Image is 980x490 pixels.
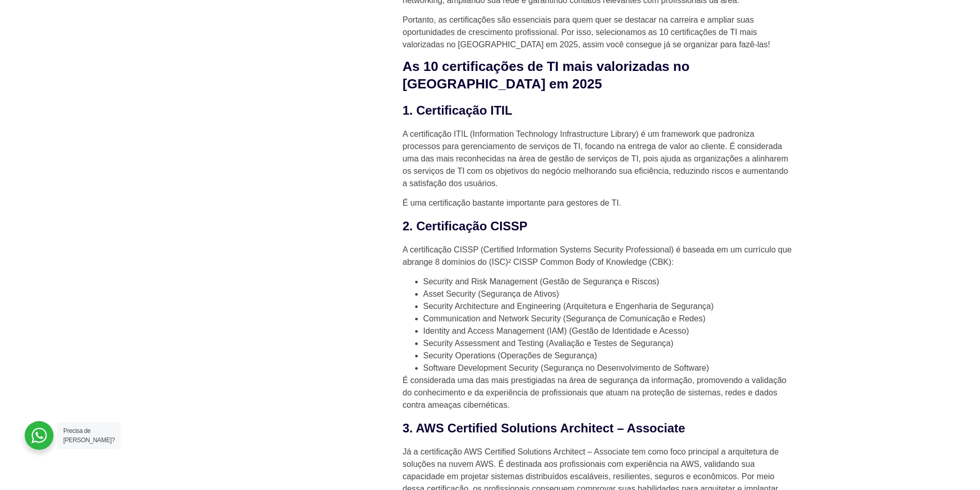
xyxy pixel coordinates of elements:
div: Widget de chat [929,441,980,490]
h3: 1. Certificação ITIL [403,101,794,120]
h3: 3. AWS Certified Solutions Architect – Associate [403,419,794,438]
h2: As 10 certificações de TI mais valorizadas no [GEOGRAPHIC_DATA] em 2025 [403,58,794,93]
li: Communication and Network Security (Segurança de Comunicação e Redes) [423,313,794,325]
li: Security and Risk Management (Gestão de Segurança e Riscos) [423,276,794,288]
p: Portanto, as certificações são essenciais para quem quer se destacar na carreira e ampliar suas o... [403,14,794,51]
p: É considerada uma das mais prestigiadas na área de segurança da informação, promovendo a validaçã... [403,374,794,411]
span: Precisa de [PERSON_NAME]? [63,427,115,444]
p: A certificação CISSP (Certified Information Systems Security Professional) é baseada em um curríc... [403,244,794,268]
li: Security Architecture and Engineering (Arquitetura e Engenharia de Segurança) [423,300,794,313]
li: Asset Security (Segurança de Ativos) [423,288,794,300]
li: Security Operations (Operações de Segurança) [423,350,794,362]
li: Software Development Security (Segurança no Desenvolvimento de Software) [423,362,794,374]
iframe: Chat Widget [929,441,980,490]
h3: 2. Certificação CISSP [403,217,794,235]
p: É uma certificação bastante importante para gestores de TI. [403,197,794,209]
li: Identity and Access Management (IAM) (Gestão de Identidade e Acesso) [423,325,794,337]
li: Security Assessment and Testing (Avaliação e Testes de Segurança) [423,337,794,350]
p: A certificação ITIL (Information Technology Infrastructure Library) é um framework que padroniza ... [403,128,794,190]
